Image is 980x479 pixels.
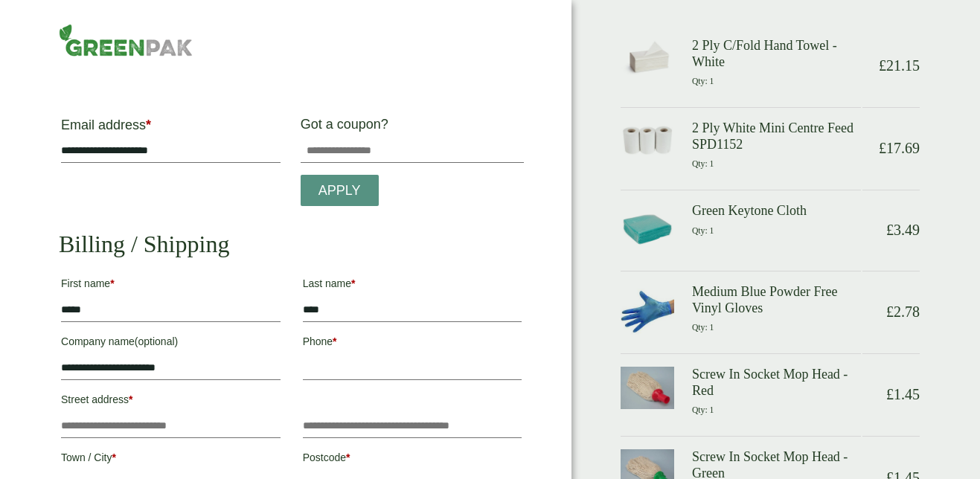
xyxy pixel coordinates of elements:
[692,203,861,219] h3: Green Keytone Cloth
[129,393,132,405] abbr: required
[351,277,355,289] abbr: required
[886,386,894,402] span: £
[110,277,114,289] abbr: required
[886,303,920,320] bdi: 2.78
[318,183,361,199] span: Apply
[879,140,886,156] span: £
[692,77,714,86] small: Qty: 1
[692,367,861,399] h3: Screw In Socket Mop Head - Red
[879,140,920,156] bdi: 17.69
[303,273,522,298] label: Last name
[346,451,350,463] abbr: required
[61,447,281,472] label: Town / City
[303,331,522,356] label: Phone
[886,222,920,238] bdi: 3.49
[692,284,861,316] h3: Medium Blue Powder Free Vinyl Gloves
[112,451,115,463] abbr: required
[61,389,281,414] label: Street address
[59,230,524,258] h2: Billing / Shipping
[61,273,281,298] label: First name
[886,222,894,238] span: £
[692,159,714,169] small: Qty: 1
[879,57,920,74] bdi: 21.15
[61,118,281,139] label: Email address
[301,175,379,207] a: Apply
[59,24,193,57] img: GreenPak Supplies
[886,386,920,402] bdi: 1.45
[692,120,861,152] h3: 2 Ply White Mini Centre Feed SPD1152
[886,303,894,320] span: £
[303,447,522,472] label: Postcode
[135,335,178,347] span: (optional)
[692,323,714,332] small: Qty: 1
[692,405,714,415] small: Qty: 1
[301,117,394,139] label: Got a coupon?
[692,38,861,70] h3: 2 Ply C/Fold Hand Towel -White
[333,335,336,347] abbr: required
[692,226,714,236] small: Qty: 1
[879,57,886,74] span: £
[61,331,281,356] label: Company name
[146,118,151,132] abbr: required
